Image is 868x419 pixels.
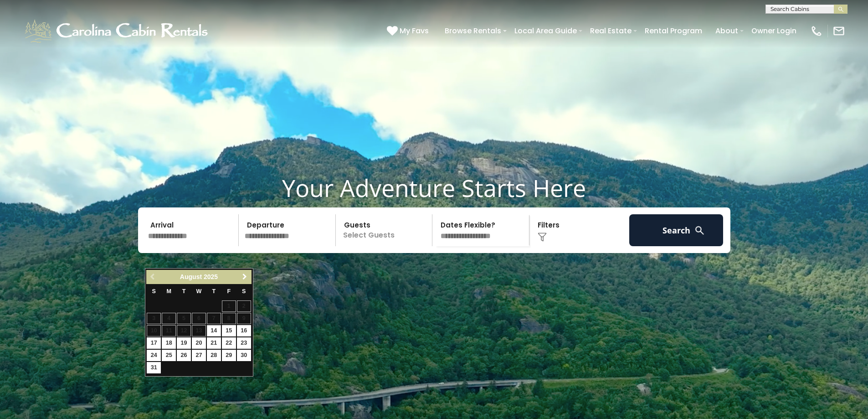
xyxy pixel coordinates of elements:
img: filter--v1.png [538,233,547,242]
a: 16 [237,325,251,336]
span: Monday [166,288,171,295]
a: Real Estate [586,23,636,39]
img: search-regular-white.png [694,225,705,236]
span: Tuesday [182,288,186,295]
a: 30 [237,350,251,361]
span: Sunday [152,288,156,295]
a: 24 [147,350,161,361]
a: 14 [207,325,221,336]
span: My Favs [400,25,429,36]
a: My Favs [387,25,431,37]
a: 28 [207,350,221,361]
a: 27 [192,350,206,361]
p: Select Guests [339,214,432,246]
span: Thursday [212,288,216,295]
a: 19 [177,337,191,349]
a: 21 [207,337,221,349]
a: 23 [237,337,251,349]
span: August [180,273,202,280]
a: 31 [147,362,161,373]
a: Rental Program [640,23,707,39]
a: 17 [147,337,161,349]
a: 26 [177,350,191,361]
a: 25 [162,350,176,361]
span: Wednesday [196,288,202,295]
a: 18 [162,337,176,349]
button: Search [629,214,724,246]
img: phone-regular-white.png [810,25,823,37]
a: Owner Login [747,23,801,39]
span: Saturday [242,288,246,295]
img: White-1-1-2.png [23,17,212,45]
a: Browse Rentals [440,23,506,39]
h1: Your Adventure Starts Here [7,174,861,202]
a: 20 [192,337,206,349]
a: 22 [222,337,236,349]
a: 29 [222,350,236,361]
span: Friday [227,288,231,295]
a: Local Area Guide [510,23,581,39]
span: Next [241,273,248,280]
a: Next [239,271,251,283]
a: About [711,23,743,39]
a: 15 [222,325,236,336]
span: 2025 [204,273,218,280]
img: mail-regular-white.png [832,25,845,37]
